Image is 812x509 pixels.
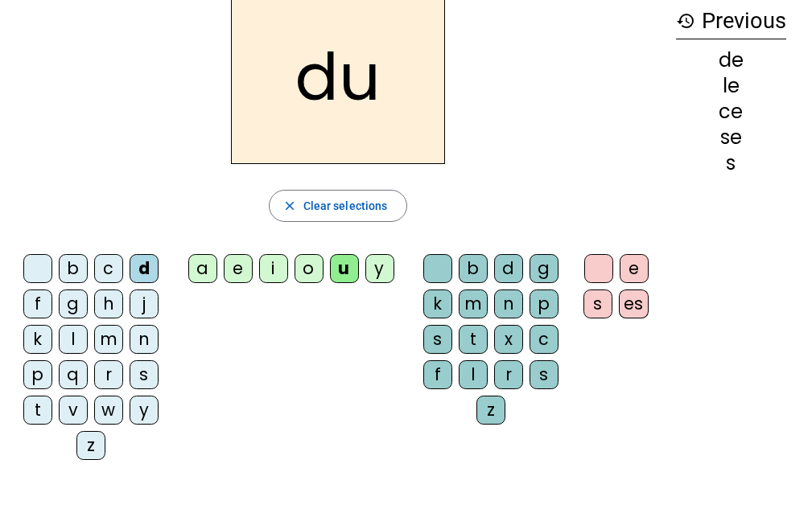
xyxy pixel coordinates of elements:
[676,154,786,173] div: s
[282,199,297,213] mat-icon: close
[130,289,159,318] div: j
[94,289,123,318] div: h
[423,360,452,389] div: f
[676,128,786,147] div: se
[365,254,394,283] div: y
[494,325,523,354] div: x
[459,254,488,283] div: b
[494,289,523,318] div: n
[59,254,88,283] div: b
[676,76,786,96] div: le
[59,325,88,354] div: l
[476,396,505,425] div: z
[619,289,649,318] div: es
[130,254,159,283] div: d
[295,254,324,283] div: o
[530,254,559,283] div: g
[259,254,288,283] div: i
[59,289,88,318] div: g
[530,360,559,389] div: s
[676,102,786,121] div: ce
[459,325,488,354] div: t
[530,325,559,354] div: c
[459,289,488,318] div: m
[59,360,88,389] div: q
[224,254,253,283] div: e
[303,196,388,216] span: Clear selections
[423,289,452,318] div: k
[76,431,105,460] div: z
[23,396,52,425] div: t
[530,289,559,318] div: p
[583,289,612,318] div: s
[459,360,488,389] div: l
[130,360,159,389] div: s
[620,254,649,283] div: e
[676,3,786,39] h3: Previous
[494,254,523,283] div: d
[188,254,217,283] div: a
[423,325,452,354] div: s
[23,360,52,389] div: p
[94,325,123,354] div: m
[676,51,786,70] div: de
[23,289,52,318] div: f
[269,190,408,222] button: Clear selections
[130,325,159,354] div: n
[94,360,123,389] div: r
[59,396,88,425] div: v
[94,396,123,425] div: w
[494,360,523,389] div: r
[94,254,123,283] div: c
[23,325,52,354] div: k
[130,396,159,425] div: y
[330,254,359,283] div: u
[676,11,695,31] mat-icon: history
